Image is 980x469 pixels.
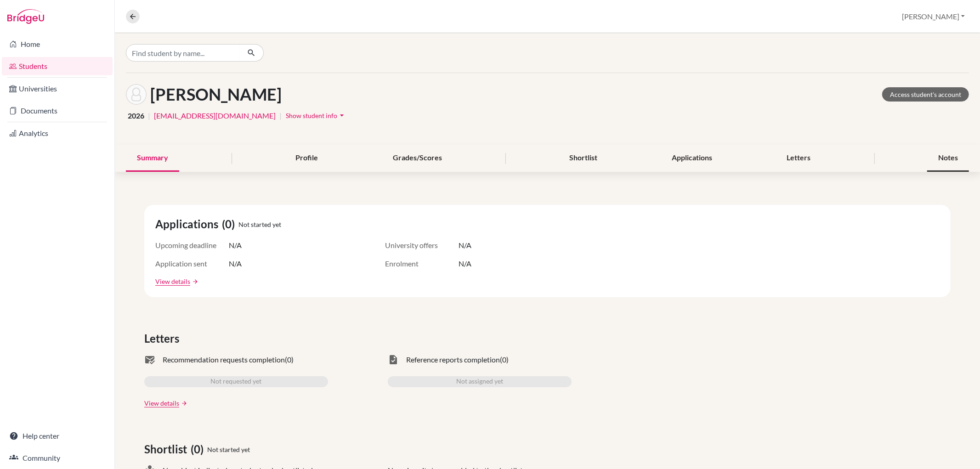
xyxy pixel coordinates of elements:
[155,240,229,251] span: Upcoming deadline
[385,240,459,251] span: University offers
[500,354,509,365] span: (0)
[456,376,503,387] span: Not assigned yet
[459,258,471,269] span: N/A
[2,102,113,120] a: Documents
[388,354,399,365] span: task
[382,145,453,172] div: Grades/Scores
[2,427,113,445] a: Help center
[285,108,347,123] button: Show student infoarrow_drop_down
[155,216,222,232] span: Applications
[2,124,113,142] a: Analytics
[279,110,282,121] span: |
[776,145,822,172] div: Letters
[2,449,113,467] a: Community
[126,145,179,172] div: Summary
[558,145,608,172] div: Shortlist
[190,278,198,285] a: arrow_forward
[154,110,276,121] a: [EMAIL_ADDRESS][DOMAIN_NAME]
[927,145,969,172] div: Notes
[661,145,723,172] div: Applications
[126,44,240,62] input: Find student by name...
[285,354,294,365] span: (0)
[126,84,147,105] img: Ebba Hintze's avatar
[191,441,207,458] span: (0)
[155,277,190,286] a: View details
[2,57,113,75] a: Students
[286,112,337,119] span: Show student info
[238,220,281,229] span: Not started yet
[222,216,238,232] span: (0)
[144,330,183,347] span: Letters
[229,240,242,251] span: N/A
[385,258,459,269] span: Enrolment
[148,110,150,121] span: |
[2,79,113,98] a: Universities
[337,111,346,120] i: arrow_drop_down
[229,258,242,269] span: N/A
[163,354,285,365] span: Recommendation requests completion
[882,87,969,102] a: Access student's account
[284,145,329,172] div: Profile
[144,398,179,408] a: View details
[406,354,500,365] span: Reference reports completion
[7,9,44,24] img: Bridge-U
[211,376,262,387] span: Not requested yet
[207,445,250,454] span: Not started yet
[179,400,187,407] a: arrow_forward
[2,35,113,53] a: Home
[898,8,969,25] button: [PERSON_NAME]
[150,85,282,104] h1: [PERSON_NAME]
[128,110,144,121] span: 2026
[155,258,229,269] span: Application sent
[144,441,191,458] span: Shortlist
[144,354,155,365] span: mark_email_read
[459,240,471,251] span: N/A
